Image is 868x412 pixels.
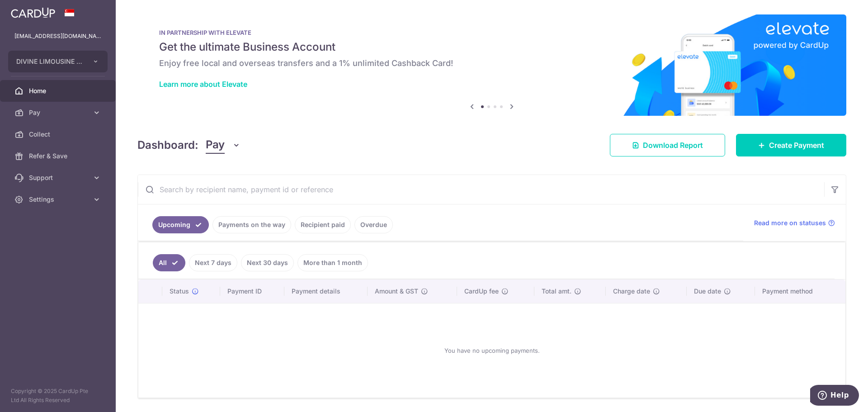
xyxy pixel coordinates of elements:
span: Status [170,287,189,296]
span: Pay [29,108,89,117]
span: Due date [694,287,721,296]
span: Collect [29,130,89,139]
span: Refer & Save [29,152,89,161]
span: Charge date [613,287,650,296]
span: Download Report [643,140,703,151]
th: Payment details [284,279,368,303]
th: Payment method [755,279,845,303]
p: IN PARTNERSHIP WITH ELEVATE [159,29,825,36]
a: Payments on the way [212,216,291,233]
span: Support [29,173,89,182]
span: CardUp fee [464,287,499,296]
div: You have no upcoming payments. [149,311,835,390]
button: Pay [206,137,241,154]
span: Pay [206,137,225,154]
span: DIVINE LIMOUSINE PTE. LTD. [16,57,83,66]
button: DIVINE LIMOUSINE PTE. LTD. [8,51,108,72]
a: More than 1 month [297,254,368,271]
a: Next 30 days [241,254,294,271]
a: Next 7 days [189,254,237,271]
iframe: Opens a widget where you can find more information [810,385,859,407]
h5: Get the ultimate Business Account [159,40,825,54]
span: Total amt. [542,287,571,296]
a: All [153,254,185,271]
span: Home [29,86,89,95]
span: Amount & GST [375,287,418,296]
span: Read more on statuses [754,218,826,227]
th: Payment ID [220,279,284,303]
a: Upcoming [152,216,209,233]
span: Create Payment [769,140,824,151]
a: Learn more about Elevate [159,80,247,89]
a: Download Report [610,134,725,156]
a: Recipient paid [295,216,351,233]
h6: Enjoy free local and overseas transfers and a 1% unlimited Cashback Card! [159,58,825,69]
img: Renovation banner [137,14,846,116]
a: Read more on statuses [754,218,835,227]
input: Search by recipient name, payment id or reference [138,175,824,204]
p: [EMAIL_ADDRESS][DOMAIN_NAME] [14,32,101,41]
img: CardUp [11,7,55,18]
span: Settings [29,195,89,204]
h4: Dashboard: [137,137,198,153]
a: Create Payment [736,134,846,156]
a: Overdue [354,216,393,233]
